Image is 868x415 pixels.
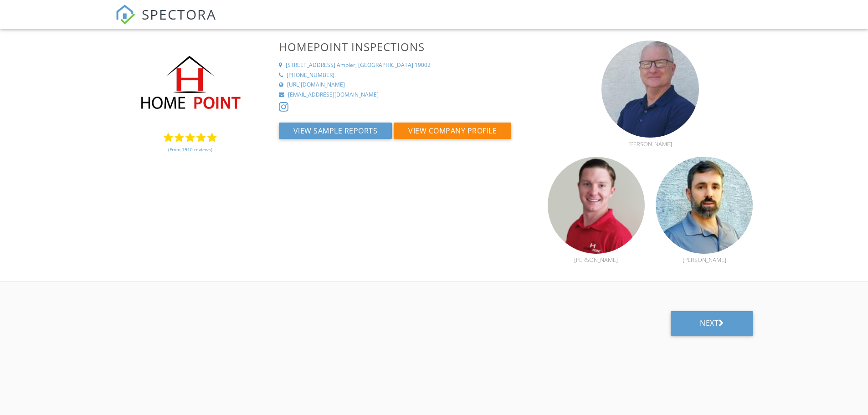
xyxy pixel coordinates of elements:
[548,256,645,263] div: [PERSON_NAME]
[115,5,135,25] img: The Best Home Inspection Software - Spectora
[548,157,645,254] img: profile_pic_1.png
[279,72,537,79] a: [PHONE_NUMBER]
[279,81,537,89] a: [URL][DOMAIN_NAME]
[142,5,216,24] span: SPECTORA
[601,140,699,148] div: [PERSON_NAME]
[279,61,537,69] a: [STREET_ADDRESS] Ambler, [GEOGRAPHIC_DATA] 19002
[288,91,379,99] div: [EMAIL_ADDRESS][DOMAIN_NAME]
[287,72,334,79] div: [PHONE_NUMBER]
[286,61,335,69] div: [STREET_ADDRESS]
[279,123,392,139] button: View Sample Reports
[279,128,394,138] a: View Sample Reports
[337,61,431,69] div: Ambler, [GEOGRAPHIC_DATA] 19002
[601,130,699,147] a: [PERSON_NAME]
[115,41,265,128] img: Home_Point_Logo.jpg
[394,128,511,138] a: View Company Profile
[279,91,537,99] a: [EMAIL_ADDRESS][DOMAIN_NAME]
[656,256,753,263] div: [PERSON_NAME]
[700,318,724,328] div: Next
[548,246,645,263] a: [PERSON_NAME]
[601,41,699,138] img: new_head_shot_2.jpg
[287,81,345,89] div: [URL][DOMAIN_NAME]
[394,123,511,139] button: View Company Profile
[115,12,216,31] a: SPECTORA
[168,142,212,157] a: (From 1910 reviews)
[656,157,753,254] img: tom_2.jpg
[279,41,537,53] h3: HomePoint Inspections
[656,246,753,263] a: [PERSON_NAME]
